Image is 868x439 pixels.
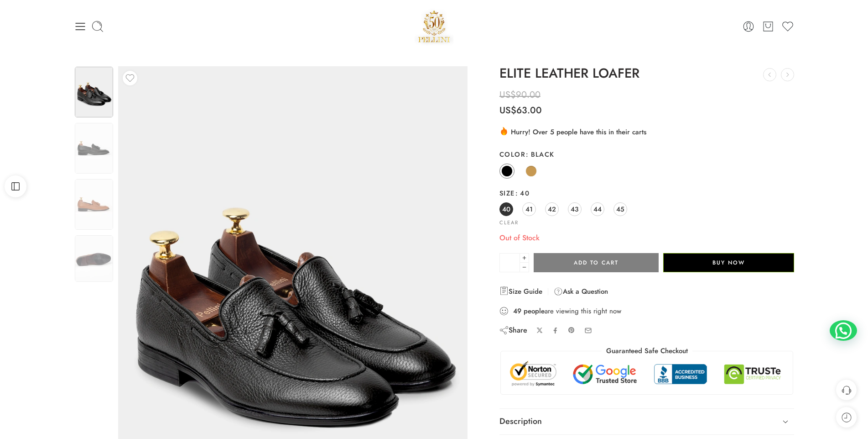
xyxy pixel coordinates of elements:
a: Cart [762,20,774,33]
img: Artboard 2-06 [75,123,113,174]
h1: ELITE LEATHER LOAFER [499,66,795,81]
a: Clear options [499,220,519,225]
span: 40 [515,188,530,198]
img: Artboard 2-06 [75,67,113,117]
span: 42 [548,203,556,215]
img: Artboard 2-06 [75,235,113,282]
a: 45 [613,202,627,216]
a: Pellini - [415,7,454,46]
a: 44 [591,202,604,216]
a: Ask a Question [554,286,608,297]
a: Pin on Pinterest [568,327,575,334]
a: Share on X [536,327,543,334]
a: Size Guide [499,286,542,297]
a: 41 [522,202,536,216]
label: Size [499,189,795,198]
input: Product quantity [499,253,520,272]
a: Login / Register [742,20,755,33]
span: 45 [616,203,624,215]
a: Share on Facebook [552,327,559,334]
span: Black [525,149,555,159]
span: 41 [525,203,533,215]
button: Buy Now [663,253,794,272]
p: Out of Stock [499,232,795,244]
legend: Guaranteed Safe Checkout [602,346,692,356]
div: Share [499,325,527,335]
a: 43 [568,202,582,216]
div: Loading image [293,300,293,300]
a: Description [499,409,795,434]
a: 40 [499,202,513,216]
bdi: 90.00 [499,88,541,101]
label: Color [499,150,795,159]
button: Add to cart [534,253,659,272]
div: are viewing this right now [499,306,795,316]
img: Artboard 2-06 [75,179,113,230]
span: 43 [571,203,578,215]
img: Pellini [415,7,454,46]
strong: people [524,307,545,316]
a: Wishlist [781,20,794,33]
span: 44 [593,203,602,215]
a: 42 [545,202,559,216]
span: 40 [502,203,510,215]
img: Trust [508,360,786,387]
div: Hurry! Over 5 people have this in their carts [499,126,795,137]
span: US$ [499,88,516,101]
a: Email to your friends [584,327,592,334]
bdi: 63.00 [499,104,542,117]
span: US$ [499,104,516,117]
strong: 49 [513,307,521,316]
